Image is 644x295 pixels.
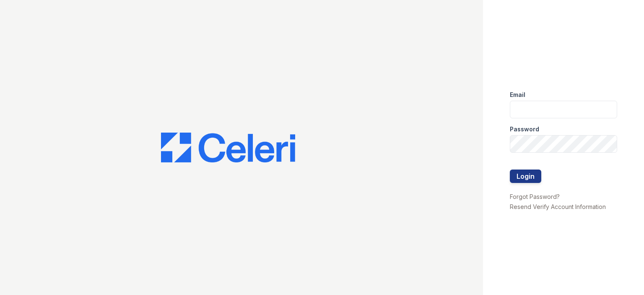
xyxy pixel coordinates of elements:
[510,193,560,200] a: Forgot Password?
[510,91,525,99] label: Email
[161,133,295,163] img: CE_Logo_Blue-a8612792a0a2168367f1c8372b55b34899dd931a85d93a1a3d3e32e68fde9ad4.png
[510,170,541,183] button: Login
[510,125,539,133] label: Password
[510,203,606,210] a: Resend Verify Account Information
